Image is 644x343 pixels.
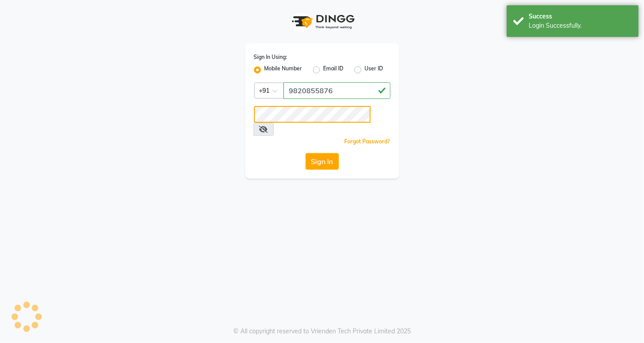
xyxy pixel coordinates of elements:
img: logo1.svg [287,9,357,35]
label: Mobile Number [265,65,302,75]
label: User ID [365,65,383,75]
label: Email ID [324,65,344,75]
button: Sign In [305,153,339,170]
a: Forgot Password? [345,138,390,145]
div: Success [529,12,632,21]
div: Login Successfully. [529,21,632,30]
input: Username [254,106,371,123]
input: Username [283,82,390,99]
label: Sign In Using: [254,53,287,61]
